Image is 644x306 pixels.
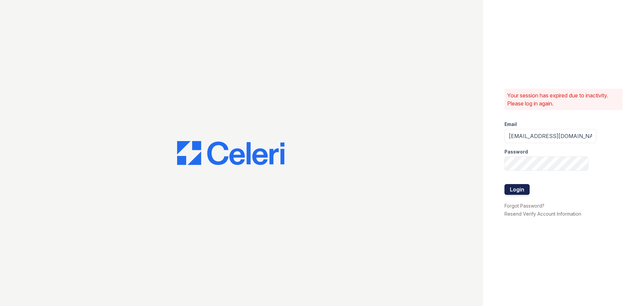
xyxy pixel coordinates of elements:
[504,121,517,128] label: Email
[504,148,528,155] label: Password
[504,184,530,195] button: Login
[504,203,544,209] a: Forgot Password?
[504,211,581,217] a: Resend Verify Account Information
[177,141,284,165] img: CE_Logo_Blue-a8612792a0a2168367f1c8372b55b34899dd931a85d93a1a3d3e32e68fde9ad4.png
[507,91,620,107] p: Your session has expired due to inactivity. Please log in again.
